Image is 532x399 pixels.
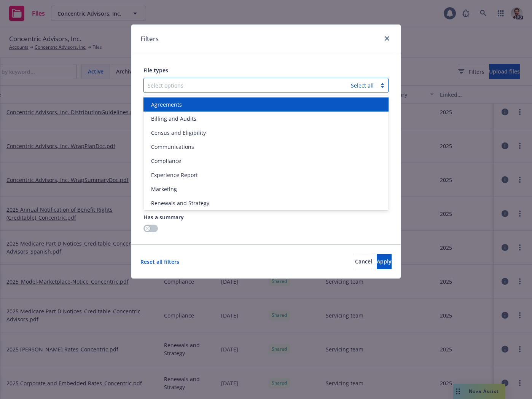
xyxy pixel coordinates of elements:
[140,34,159,44] h1: Filters
[151,143,194,151] span: Communications
[151,157,181,165] span: Compliance
[377,254,392,269] button: Apply
[151,129,206,137] span: Census and Eligibility
[351,82,374,89] a: Select all
[151,199,209,207] span: Renewals and Strategy
[355,258,372,265] span: Cancel
[143,214,184,221] span: Has a summary
[151,185,177,193] span: Marketing
[140,258,179,266] a: Reset all filters
[355,254,372,269] button: Cancel
[151,115,196,123] span: Billing and Audits
[143,67,168,74] span: File types
[377,258,392,265] span: Apply
[151,171,198,179] span: Experience Report
[382,34,392,43] a: close
[151,101,182,109] span: Agreements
